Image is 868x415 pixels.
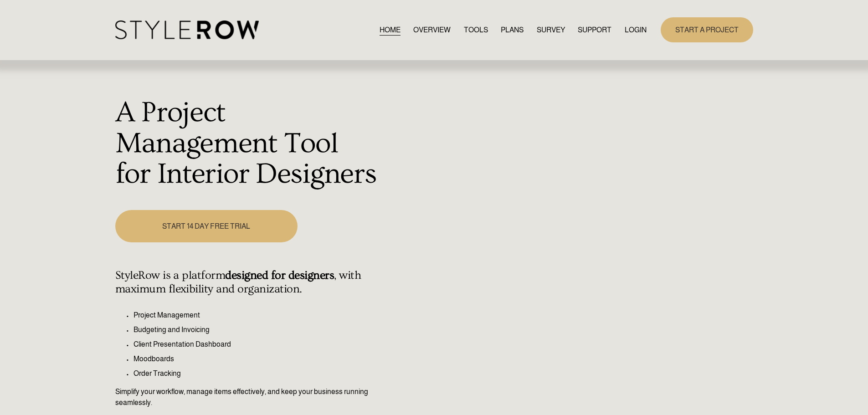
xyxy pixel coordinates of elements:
[225,269,334,282] strong: designed for designers
[501,24,524,36] a: PLANS
[115,386,378,408] p: Simplify your workflow, manage items effectively, and keep your business running seamlessly.
[115,97,378,190] h1: A Project Management Tool for Interior Designers
[413,24,451,36] a: OVERVIEW
[537,24,565,36] a: SURVEY
[134,354,378,364] p: Moodboards
[134,368,378,379] p: Order Tracking
[115,210,298,242] a: START 14 DAY FREE TRIAL
[134,339,378,350] p: Client Presentation Dashboard
[134,324,378,335] p: Budgeting and Invoicing
[115,20,259,39] img: StyleRow
[625,24,647,36] a: LOGIN
[380,24,401,36] a: HOME
[464,24,488,36] a: TOOLS
[578,25,611,36] span: SUPPORT
[115,269,378,296] h4: StyleRow is a platform , with maximum flexibility and organization.
[578,24,611,36] a: folder dropdown
[661,17,753,42] a: START A PROJECT
[134,310,378,321] p: Project Management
